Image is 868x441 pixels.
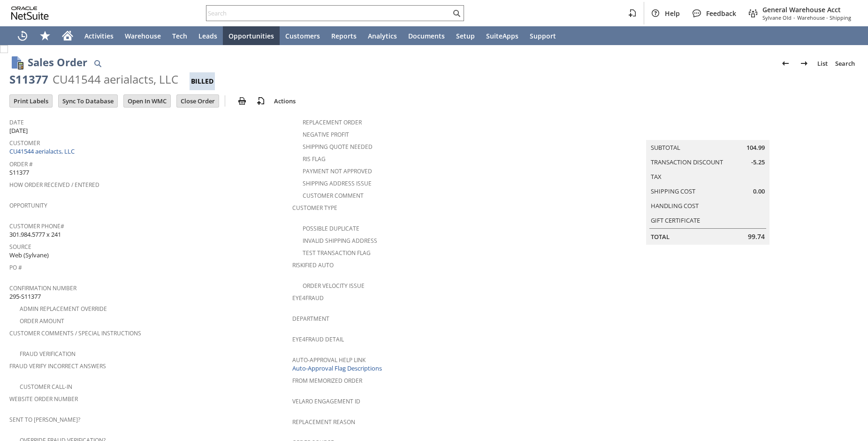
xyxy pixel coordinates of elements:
a: Eye4Fraud Detail [292,335,344,343]
img: print.svg [236,95,248,107]
a: Customer Call-in [20,383,72,391]
div: S11377 [9,72,48,87]
span: Warehouse [125,31,161,40]
a: Auto-Approval Help Link [292,356,365,364]
a: Gift Certificate [651,216,700,224]
a: Replacement Order [303,118,362,126]
div: CU41544 aerialacts, LLC [53,72,178,87]
span: Customers [285,31,320,40]
span: Setup [456,31,475,40]
svg: Home [62,30,73,41]
a: Admin Replacement Override [20,305,107,313]
a: Eye4Fraud [292,294,324,302]
span: 295-S11377 [9,292,41,301]
caption: Summary [646,125,769,140]
a: How Order Received / Entered [9,181,99,189]
a: Riskified Auto [292,261,334,269]
a: Confirmation Number [9,284,76,292]
span: Reports [331,31,357,40]
a: Replacement reason [292,418,355,426]
span: Tech [172,31,187,40]
h1: Sales Order [28,54,87,70]
span: SuiteApps [486,31,518,40]
a: PO # [9,263,22,271]
a: Fraud Verify Incorrect Answers [9,362,106,370]
a: Fraud Verification [20,350,76,358]
a: Possible Duplicate [303,224,359,232]
span: 99.74 [748,232,765,241]
a: Website Order Number [9,395,78,403]
input: Print Labels [10,95,52,107]
a: Order Velocity Issue [303,282,365,290]
svg: Shortcuts [39,30,51,41]
span: Leads [198,31,217,40]
a: Handling Cost [651,201,699,210]
a: Date [9,118,24,126]
input: Search [206,8,451,19]
a: Auto-Approval Flag Descriptions [292,364,382,372]
a: Warehouse [119,26,167,45]
a: Support [524,26,562,45]
img: Quick Find [92,58,103,69]
a: Total [651,232,670,241]
img: Next [799,58,810,69]
a: Activities [79,26,119,45]
a: Customer Type [292,204,337,212]
a: Tax [651,172,662,181]
span: Web (Sylvane) [9,251,49,260]
svg: Recent Records [17,30,28,41]
a: Leads [193,26,223,45]
span: - [793,14,795,21]
input: Sync To Database [59,95,117,107]
span: Sylvane Old [762,14,792,21]
span: 301.984.5777 x 241 [9,230,61,239]
span: 0.00 [753,187,765,196]
a: Invalid Shipping Address [303,237,377,245]
input: Open In WMC [124,95,170,107]
a: Customer Comment [303,192,364,200]
span: Analytics [368,31,397,40]
a: Customer [9,139,40,147]
a: Payment not approved [303,167,372,175]
a: Setup [450,26,480,45]
a: Test Transaction Flag [303,249,371,257]
a: Sent to [PERSON_NAME]? [9,416,80,424]
a: Home [56,26,79,45]
a: Velaro Engagement ID [292,397,360,405]
a: Negative Profit [303,131,349,139]
span: 104.99 [746,143,765,152]
a: Order # [9,160,33,168]
span: Support [530,31,556,40]
a: From Memorized Order [292,377,362,385]
div: Shortcuts [34,26,56,45]
svg: Search [451,8,462,19]
span: [DATE] [9,126,28,135]
a: Transaction Discount [651,158,723,166]
a: Recent Records [11,26,34,45]
a: Reports [326,26,362,45]
a: Customer Phone# [9,222,64,230]
a: Customer Comments / Special Instructions [9,329,141,337]
a: List [814,56,831,71]
svg: logo [11,7,49,20]
a: Opportunity [9,201,47,209]
a: Department [292,315,329,323]
span: Warehouse - Shipping [797,14,851,21]
a: Shipping Quote Needed [303,143,373,151]
a: SuiteApps [480,26,524,45]
span: Feedback [706,9,736,18]
span: Activities [84,31,114,40]
a: Customers [280,26,326,45]
a: Opportunities [223,26,280,45]
a: Documents [403,26,450,45]
a: Subtotal [651,143,680,152]
span: Opportunities [228,31,274,40]
input: Close Order [177,95,219,107]
a: Analytics [362,26,403,45]
img: add-record.svg [255,95,266,107]
span: Help [665,9,680,18]
a: CU41544 aerialacts, LLC [9,147,77,155]
span: -5.25 [751,158,765,167]
a: Tech [167,26,193,45]
a: Order Amount [20,317,64,325]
